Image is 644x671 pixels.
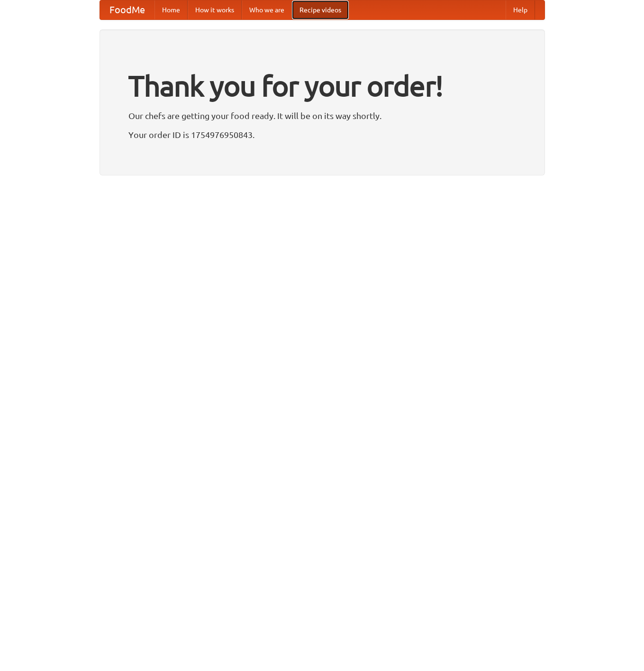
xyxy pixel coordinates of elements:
[154,0,188,19] a: Home
[242,0,292,19] a: Who we are
[128,109,516,123] p: Our chefs are getting your food ready. It will be on its way shortly.
[292,0,349,19] a: Recipe videos
[506,0,535,19] a: Help
[128,128,516,142] p: Your order ID is 1754976950843.
[100,0,154,19] a: FoodMe
[188,0,242,19] a: How it works
[128,63,516,109] h1: Thank you for your order!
